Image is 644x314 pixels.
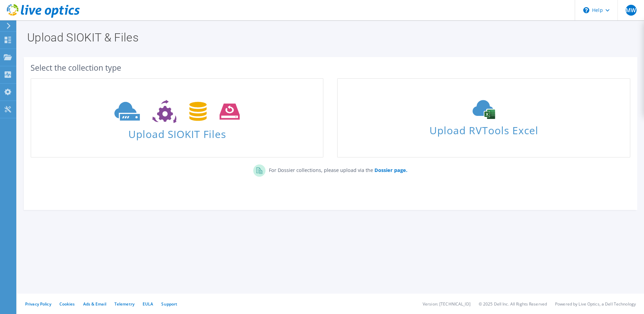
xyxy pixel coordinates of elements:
[479,301,547,307] li: © 2025 Dell Inc. All Rights Reserved
[83,301,106,307] a: Ads & Email
[423,301,471,307] li: Version: [TECHNICAL_ID]
[27,32,630,43] h1: Upload SIOKIT & Files
[373,167,407,173] a: Dossier page.
[59,301,75,307] a: Cookies
[114,301,134,307] a: Telemetry
[626,5,637,16] span: MW
[31,78,324,158] a: Upload SIOKIT Files
[143,301,153,307] a: EULA
[583,7,589,13] svg: \n
[31,125,323,139] span: Upload SIOKIT Files
[337,78,630,158] a: Upload RVTools Excel
[374,167,407,173] b: Dossier page.
[555,301,636,307] li: Powered by Live Optics, a Dell Technology
[25,301,51,307] a: Privacy Policy
[31,64,630,71] div: Select the collection type
[265,164,407,174] p: For Dossier collections, please upload via the
[338,121,629,136] span: Upload RVTools Excel
[161,301,177,307] a: Support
